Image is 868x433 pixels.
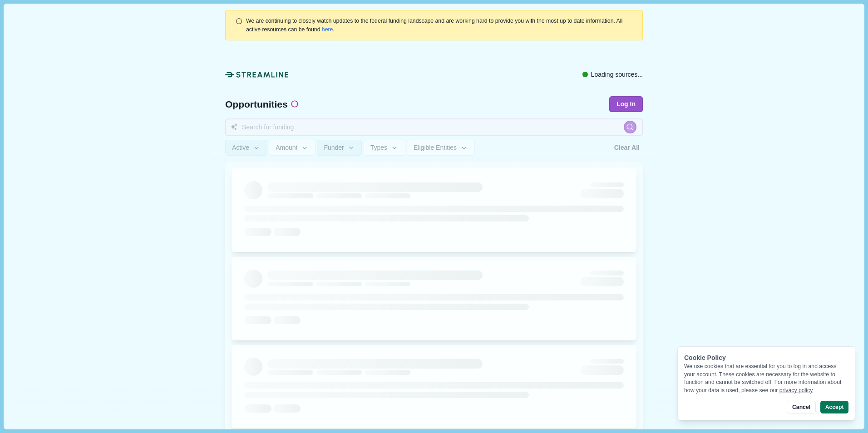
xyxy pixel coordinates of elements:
[609,96,643,112] button: Log In
[232,144,249,152] span: Active
[591,70,643,79] span: Loading sources...
[684,363,848,394] div: We use cookies that are essential for you to log in and access your account. These cookies are ne...
[414,144,457,152] span: Eligible Entities
[324,144,344,152] span: Funder
[370,144,387,152] span: Types
[246,17,633,34] div: .
[779,387,813,394] a: privacy policy
[246,18,622,32] span: We are continuing to closely watch updates to the federal funding landscape and are working hard ...
[407,140,474,156] button: Eligible Entities
[276,144,297,152] span: Amount
[225,99,288,109] span: Opportunities
[317,140,362,156] button: Funder
[364,140,405,156] button: Types
[684,354,726,361] span: Cookie Policy
[322,26,333,33] a: here
[787,401,815,413] button: Cancel
[269,140,316,156] button: Amount
[225,118,643,136] input: Search for funding
[225,140,267,156] button: Active
[611,140,643,156] button: Clear All
[820,401,848,413] button: Accept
